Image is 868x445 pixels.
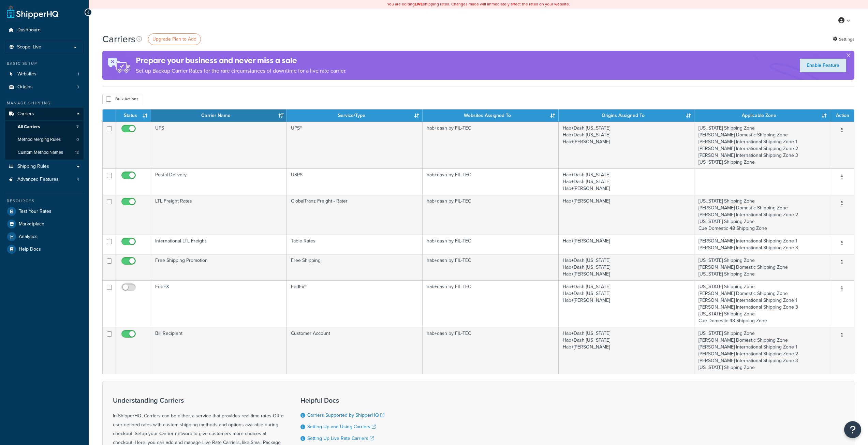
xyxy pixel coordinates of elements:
th: Origins Assigned To: activate to sort column ascending [559,109,694,122]
a: Dashboard [5,24,84,36]
td: UPS [151,122,287,168]
td: FedEx® [287,280,423,327]
span: 0 [76,137,79,143]
img: ad-rules-rateshop-fe6ec290ccb7230408bd80ed9643f0289d75e0ffd9eb532fc0e269fcd187b520.png [102,51,136,80]
li: Method Merging Rules [5,133,84,146]
span: Analytics [19,234,38,240]
td: Hab+Dash [US_STATE] Hab+Dash [US_STATE] Hab+[PERSON_NAME] [559,327,694,374]
div: Basic Setup [5,61,84,66]
li: Advanced Features [5,173,84,186]
span: Carriers [17,111,34,117]
a: Carriers [5,108,84,120]
td: Hab+Dash [US_STATE] Hab+Dash [US_STATE] Hab+[PERSON_NAME] [559,280,694,327]
th: Websites Assigned To: activate to sort column ascending [423,109,558,122]
li: Websites [5,68,84,80]
span: Help Docs [19,247,41,252]
td: hab+dash by FIL-TEC [423,280,558,327]
a: Settings [833,34,854,44]
td: Free Shipping [287,254,423,280]
span: All Carriers [18,124,40,130]
a: Analytics [5,231,84,243]
td: [US_STATE] Shipping Zone [PERSON_NAME] Domestic Shipping Zone [PERSON_NAME] International Shippin... [694,280,830,327]
h3: Understanding Carriers [113,397,283,404]
span: 3 [77,84,79,90]
h1: Carriers [102,32,135,46]
span: Websites [17,71,36,77]
span: Shipping Rules [17,164,49,169]
td: hab+dash by FIL-TEC [423,254,558,280]
th: Service/Type: activate to sort column ascending [287,109,423,122]
h3: Helpful Docs [300,397,389,404]
td: hab+dash by FIL-TEC [423,327,558,374]
th: Applicable Zone: activate to sort column ascending [694,109,830,122]
td: USPS [287,168,423,195]
td: Bill Recipient [151,327,287,374]
span: Scope: Live [17,44,41,50]
span: Marketplace [19,221,44,227]
a: Shipping Rules [5,160,84,173]
td: [US_STATE] Shipping Zone [PERSON_NAME] Domestic Shipping Zone [PERSON_NAME] International Shippin... [694,122,830,168]
td: Hab+Dash [US_STATE] Hab+Dash [US_STATE] Hab+[PERSON_NAME] [559,122,694,168]
li: Carriers [5,108,84,160]
span: Test Your Rates [19,209,52,214]
td: GlobalTranz Freight - Rater [287,195,423,235]
td: [US_STATE] Shipping Zone [PERSON_NAME] Domestic Shipping Zone [PERSON_NAME] International Shippin... [694,327,830,374]
span: 1 [78,71,79,77]
div: Manage Shipping [5,100,84,106]
a: Help Docs [5,243,84,255]
td: [US_STATE] Shipping Zone [PERSON_NAME] Domestic Shipping Zone [PERSON_NAME] International Shippin... [694,195,830,235]
h4: Prepare your business and never miss a sale [136,55,347,66]
span: 7 [76,124,79,130]
td: Hab+[PERSON_NAME] [559,235,694,254]
td: hab+dash by FIL-TEC [423,122,558,168]
th: Status: activate to sort column ascending [116,109,151,122]
a: Marketplace [5,218,84,230]
a: Custom Method Names 18 [5,146,84,159]
td: hab+dash by FIL-TEC [423,195,558,235]
td: [US_STATE] Shipping Zone [PERSON_NAME] Domestic Shipping Zone [US_STATE] Shipping Zone [694,254,830,280]
td: UPS® [287,122,423,168]
div: Resources [5,198,84,204]
td: hab+dash by FIL-TEC [423,235,558,254]
td: Postal Delivery [151,168,287,195]
button: Open Resource Center [844,421,861,438]
a: Advanced Features 4 [5,173,84,186]
a: Upgrade Plan to Add [148,33,201,45]
a: Enable Feature [800,59,846,72]
th: Carrier Name: activate to sort column ascending [151,109,287,122]
p: Set up Backup Carrier Rates for the rare circumstances of downtime for a live rate carrier. [136,66,347,76]
li: All Carriers [5,121,84,133]
a: Setting Up and Using Carriers [307,423,376,430]
a: Test Your Rates [5,205,84,218]
a: Method Merging Rules 0 [5,133,84,146]
b: LIVE [415,1,423,7]
a: Origins 3 [5,81,84,93]
td: Customer Account [287,327,423,374]
a: Setting Up Live Rate Carriers [307,435,374,442]
td: [PERSON_NAME] International Shipping Zone 1 [PERSON_NAME] International Shipping Zone 3 [694,235,830,254]
span: Origins [17,84,33,90]
span: Custom Method Names [18,150,63,155]
th: Action [830,109,854,122]
li: Custom Method Names [5,146,84,159]
span: Upgrade Plan to Add [152,35,196,43]
td: Hab+[PERSON_NAME] [559,195,694,235]
td: Free Shipping Promotion [151,254,287,280]
td: Table Rates [287,235,423,254]
button: Bulk Actions [102,94,142,104]
a: Websites 1 [5,68,84,80]
a: All Carriers 7 [5,121,84,133]
li: Origins [5,81,84,93]
span: Dashboard [17,27,41,33]
a: ShipperHQ Home [7,5,58,19]
span: 4 [77,177,79,182]
a: Carriers Supported by ShipperHQ [307,412,384,419]
td: FedEX [151,280,287,327]
td: Hab+Dash [US_STATE] Hab+Dash [US_STATE] Hab+[PERSON_NAME] [559,254,694,280]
